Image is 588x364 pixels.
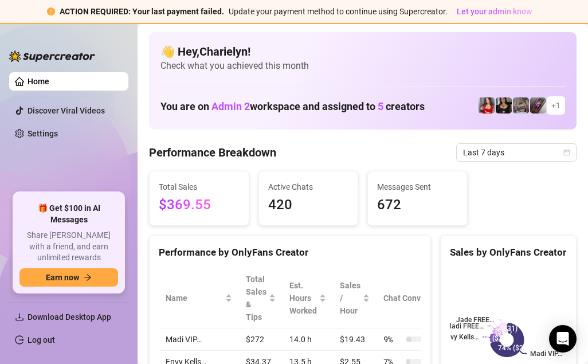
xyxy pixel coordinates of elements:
[530,97,546,113] img: Jade FREE
[496,97,512,113] img: Madi VIP
[160,44,565,60] h4: 👋 Hey, Charielyn !
[377,194,458,216] span: 672
[84,273,92,281] span: arrow-right
[211,100,250,112] span: Admin 2
[229,7,448,16] span: Update your payment method to continue using Supercreator.
[19,268,118,287] button: Earn nowarrow-right
[28,335,55,345] a: Log out
[530,350,562,358] text: Madi VIP…
[159,245,421,260] div: Performance by OnlyFans Creator
[239,328,283,351] td: $272
[246,273,266,323] span: Total Sales & Tips
[442,333,479,341] text: Envy Kells…
[456,316,494,324] text: Jade FREE…
[149,144,276,161] h4: Performance Breakdown
[445,322,484,330] text: Madi FREE…
[160,60,565,72] span: Check what you achieved this month
[28,77,49,86] a: Home
[159,181,240,193] span: Total Sales
[15,312,24,322] span: download
[28,106,105,115] a: Discover Viral Videos
[551,99,560,112] span: + 1
[463,144,570,161] span: Last 7 days
[289,279,317,317] div: Est. Hours Worked
[19,230,118,264] span: Share [PERSON_NAME] with a friend, and earn unlimited rewards
[513,97,529,113] img: Envy Kells
[452,5,536,18] button: Let your admin know
[159,194,240,216] span: $369.55
[377,181,458,193] span: Messages Sent
[46,273,79,282] span: Earn now
[378,100,383,112] span: 5
[377,268,473,328] th: Chat Conversion
[160,100,425,113] h1: You are on workspace and assigned to creators
[383,333,402,346] span: 9 %
[28,312,111,322] span: Download Desktop App
[47,7,55,15] span: exclamation-circle
[268,194,349,216] span: 420
[19,203,118,225] span: 🎁 Get $100 in AI Messages
[159,328,239,351] td: Madi VIP…
[60,7,224,16] strong: ACTION REQUIRED: Your last payment failed.
[383,292,457,304] span: Chat Conversion
[239,268,283,328] th: Total Sales & Tips
[9,50,95,62] img: logo-BBDzfeDw.svg
[450,245,567,260] div: Sales by OnlyFans Creator
[479,97,495,113] img: Madi FREE
[340,279,360,317] span: Sales / Hour
[268,181,349,193] span: Active Chats
[333,328,377,351] td: $19.43
[159,268,239,328] th: Name
[28,129,58,138] a: Settings
[563,149,570,156] span: calendar
[549,325,577,353] div: Open Intercom Messenger
[283,328,333,351] td: 14.0 h
[333,268,377,328] th: Sales / Hour
[166,292,223,304] span: Name
[457,7,532,16] span: Let your admin know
